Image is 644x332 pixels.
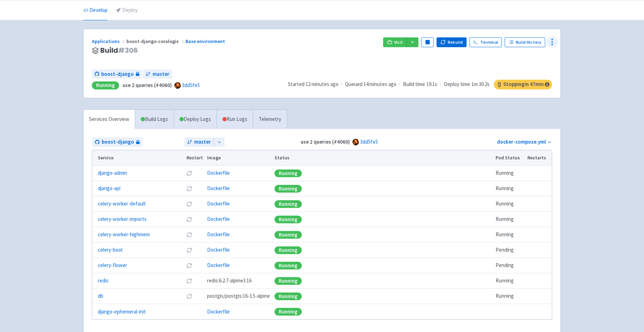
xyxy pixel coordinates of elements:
button: Restart pod [186,186,192,192]
button: Restart pod [186,294,192,299]
button: Rebuild [437,37,467,47]
div: Running [275,293,302,300]
span: Visit [394,39,403,45]
td: Running [493,196,525,212]
td: Pending [493,258,525,273]
div: Running [275,246,302,254]
a: Dockerfile [207,200,230,207]
a: 3dd5fe5 [182,82,200,88]
div: Running [275,308,302,316]
div: Running [92,81,119,89]
a: celery-worker-imports [98,215,147,223]
button: Restart pod [186,217,192,222]
td: Running [493,273,525,289]
div: Running [275,200,302,208]
a: Applications [92,38,126,44]
a: Dockerfile [207,169,230,176]
th: Image [205,150,272,166]
span: Build [100,46,138,55]
a: db [98,292,103,300]
span: boost-django [102,138,134,146]
span: redis:6.2.7-alpine3.16 [207,277,251,285]
a: Deploy Logs [174,110,217,129]
div: · · · [288,80,552,89]
a: celery-beat [98,246,123,254]
a: Dockerfile [207,262,230,268]
a: Build Logs [135,110,174,129]
th: Status [272,150,493,166]
button: Restart pod [186,171,192,176]
span: Deploy time [444,80,470,88]
span: master [194,138,211,146]
a: boost-django [92,70,142,79]
button: Restart pod [186,232,192,238]
button: Restart pod [186,201,192,207]
span: boost-django [101,70,134,78]
span: 19.1s [426,80,437,88]
a: Base environment [185,38,226,44]
a: master [184,137,214,147]
a: Telemetry [253,110,287,129]
td: Running [493,212,525,227]
span: 1m 30.2s [471,80,490,88]
span: master [153,70,169,78]
a: Dockerfile [207,185,230,192]
a: Run Logs [217,110,253,129]
td: Pending [493,243,525,258]
a: celery-worker-highmem [98,231,150,239]
a: django-admin [98,169,127,177]
span: Build time [403,80,425,88]
span: # 306 [118,45,138,55]
a: django-ephemeral-init [98,308,146,316]
strong: use 2 queries (#4060) [301,138,350,145]
th: Restart [184,150,205,166]
strong: use 2 queries (#4060) [123,82,172,88]
a: 3dd5fe5 [360,138,378,145]
div: Running [275,262,302,269]
a: Deploy [116,1,138,20]
button: Restart pod [186,278,192,284]
a: celery-worker-default [98,200,146,208]
span: boost-django-coralogix [126,38,185,44]
th: Pod Status [493,150,525,166]
div: Running [275,185,302,193]
span: Stopping in 47 min [494,80,552,89]
time: 14 minutes ago [364,81,396,87]
th: Restarts [525,150,552,166]
a: master [143,70,172,79]
a: Build History [505,37,545,47]
a: Services Overview [83,110,135,129]
td: Running [493,166,525,181]
a: Dockerfile [207,216,230,222]
span: Started [288,81,338,87]
div: Running [275,277,302,285]
time: 12 minutes ago [306,81,338,87]
a: redis [98,277,109,285]
a: Visit [383,37,407,47]
div: Running [275,216,302,223]
span: postgis/postgis:16-3.5-alpine [207,292,270,300]
a: Develop [83,1,108,20]
a: Dockerfile [207,246,230,253]
th: Service [92,150,184,166]
td: Running [493,181,525,196]
button: Restart pod [186,263,192,268]
a: Dockerfile [207,308,230,315]
td: Running [493,227,525,243]
button: Pause [421,37,434,47]
button: Restart pod [186,247,192,253]
a: django-api [98,185,120,193]
a: docker-compose.yml [497,138,546,145]
a: celery-flower [98,261,127,269]
div: Running [275,169,302,177]
a: Terminal [469,37,502,47]
td: Running [493,289,525,304]
div: Running [275,231,302,239]
span: Queued [345,81,396,87]
a: boost-django [92,137,142,147]
a: Dockerfile [207,231,230,238]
